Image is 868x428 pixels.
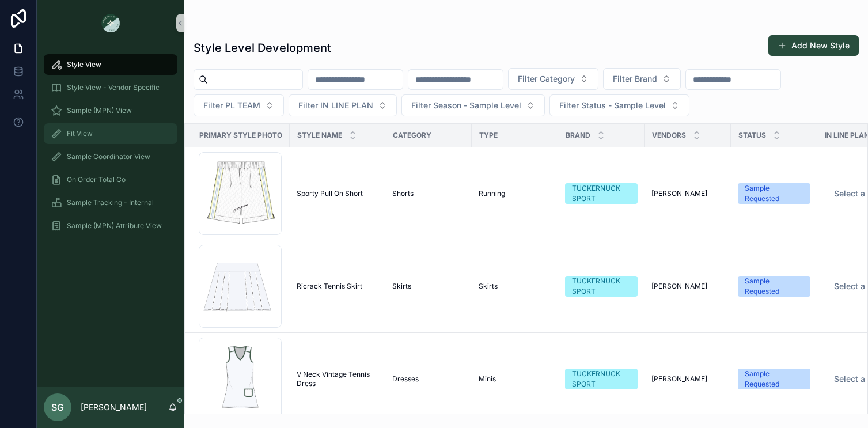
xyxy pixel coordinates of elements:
span: [PERSON_NAME] [651,282,707,291]
a: Fit View [44,123,177,144]
a: Sample Coordinator View [44,146,177,167]
a: Sample Requested [738,369,810,389]
div: TUCKERNUCK SPORT [572,369,631,389]
span: Vendors [652,131,686,140]
a: TUCKERNUCK SPORT [565,276,638,297]
span: Minis [479,374,496,384]
span: Sample Coordinator View [67,152,150,161]
span: Ricrack Tennis Skirt [297,282,362,291]
a: [PERSON_NAME] [651,282,724,291]
a: Style View - Vendor Specific [44,77,177,98]
span: [PERSON_NAME] [651,189,707,198]
a: [PERSON_NAME] [651,374,724,384]
span: SG [51,400,64,414]
button: Select Button [289,94,397,116]
a: Sample Requested [738,183,810,204]
button: Select Button [603,68,681,90]
span: [PERSON_NAME] [651,374,707,384]
span: Filter Brand [613,73,657,85]
a: Ricrack Tennis Skirt [297,282,378,291]
span: Sample (MPN) Attribute View [67,221,162,230]
a: Sample (MPN) Attribute View [44,215,177,236]
span: Style View - Vendor Specific [67,83,160,92]
button: Select Button [194,94,284,116]
a: Sample Tracking - Internal [44,192,177,213]
span: Sample (MPN) View [67,106,132,115]
span: Filter Category [518,73,575,85]
span: Style Name [297,131,342,140]
span: Filter Season - Sample Level [411,100,521,111]
span: Skirts [392,282,411,291]
h1: Style Level Development [194,40,331,56]
span: Style View [67,60,101,69]
span: Skirts [479,282,498,291]
a: Skirts [479,282,551,291]
span: Primary Style Photo [199,131,282,140]
div: scrollable content [37,46,184,251]
div: Sample Requested [745,369,803,389]
a: TUCKERNUCK SPORT [565,369,638,389]
button: Select Button [401,94,545,116]
span: Sample Tracking - Internal [67,198,154,207]
a: Minis [479,374,551,384]
button: Select Button [508,68,598,90]
a: Sample (MPN) View [44,100,177,121]
a: Running [479,189,551,198]
span: On Order Total Co [67,175,126,184]
span: Running [479,189,505,198]
span: Fit View [67,129,93,138]
div: TUCKERNUCK SPORT [572,183,631,204]
button: Add New Style [768,35,859,56]
span: Filter IN LINE PLAN [298,100,373,111]
span: Filter PL TEAM [203,100,260,111]
div: TUCKERNUCK SPORT [572,276,631,297]
span: Brand [566,131,590,140]
a: V Neck Vintage Tennis Dress [297,370,378,388]
a: Sporty Pull On Short [297,189,378,198]
p: [PERSON_NAME] [81,402,147,413]
span: Sporty Pull On Short [297,189,363,198]
span: Category [393,131,431,140]
div: Sample Requested [745,183,803,204]
a: Style View [44,54,177,75]
a: TUCKERNUCK SPORT [565,183,638,204]
img: App logo [101,14,120,32]
span: Filter Status - Sample Level [559,100,666,111]
span: Status [738,131,766,140]
span: Type [479,131,498,140]
button: Select Button [549,94,689,116]
span: Shorts [392,189,414,198]
a: [PERSON_NAME] [651,189,724,198]
a: Shorts [392,189,465,198]
a: Dresses [392,374,465,384]
div: Sample Requested [745,276,803,297]
a: Sample Requested [738,276,810,297]
a: On Order Total Co [44,169,177,190]
span: Dresses [392,374,419,384]
a: Skirts [392,282,465,291]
